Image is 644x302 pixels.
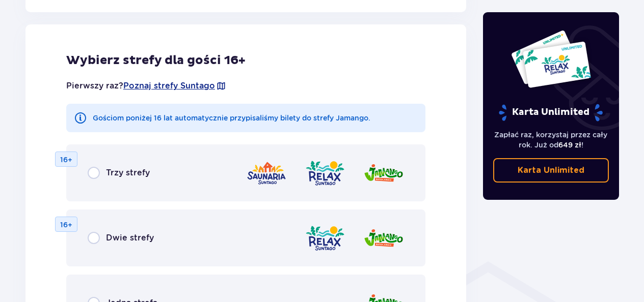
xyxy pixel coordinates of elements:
[106,167,150,178] p: Trzy strefy
[493,130,609,150] p: Zapłać raz, korzystaj przez cały rok. Już od !
[493,158,609,183] a: Karta Unlimited
[93,113,370,123] p: Gościom poniżej 16 lat automatycznie przypisaliśmy bilety do strefy Jamango.
[60,155,72,165] p: 16+
[558,141,581,149] span: 649 zł
[60,220,72,230] p: 16+
[246,159,287,188] img: zone logo
[498,104,604,122] p: Karta Unlimited
[106,232,154,244] p: Dwie strefy
[66,53,425,68] p: Wybierz strefy dla gości 16+
[305,159,345,188] img: zone logo
[363,159,404,188] img: zone logo
[363,224,404,253] img: zone logo
[123,80,215,92] a: Poznaj strefy Suntago
[305,224,345,253] img: zone logo
[66,80,226,92] p: Pierwszy raz?
[518,165,584,176] p: Karta Unlimited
